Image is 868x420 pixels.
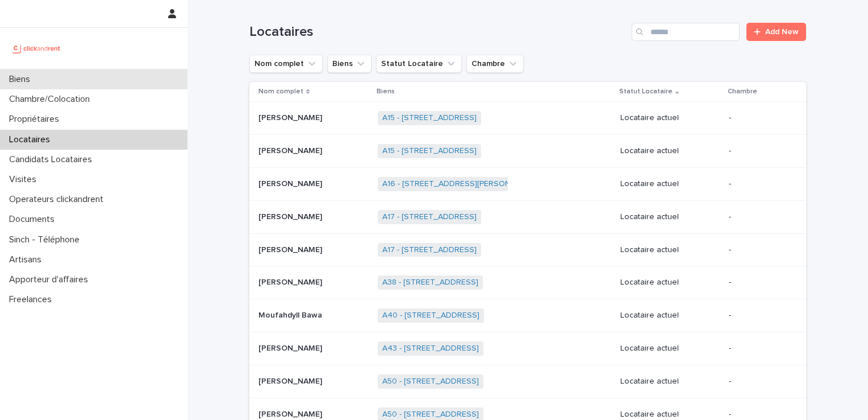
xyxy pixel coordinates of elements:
[728,85,757,98] p: Chambre
[382,377,479,386] a: A50 - [STREET_ADDRESS]
[382,113,477,123] a: A15 - [STREET_ADDRESS]
[5,194,112,205] p: Operateurs clickandrent
[729,278,788,287] p: -
[376,55,462,73] button: Statut Locataire
[620,146,720,156] p: Locataire actuel
[729,344,788,353] p: -
[729,179,788,189] p: -
[249,365,806,398] tr: [PERSON_NAME][PERSON_NAME] A50 - [STREET_ADDRESS] Locataire actuel-
[382,344,479,353] a: A43 - [STREET_ADDRESS]
[258,144,324,156] p: [PERSON_NAME]
[249,233,806,266] tr: [PERSON_NAME][PERSON_NAME] A17 - [STREET_ADDRESS] Locataire actuel-
[249,24,627,40] h1: Locataires
[249,266,806,299] tr: [PERSON_NAME][PERSON_NAME] A38 - [STREET_ADDRESS] Locataire actuel-
[382,146,477,156] a: A15 - [STREET_ADDRESS]
[249,200,806,233] tr: [PERSON_NAME][PERSON_NAME] A17 - [STREET_ADDRESS] Locataire actuel-
[382,245,477,255] a: A17 - [STREET_ADDRESS]
[5,114,68,125] p: Propriétaires
[620,179,720,189] p: Locataire actuel
[729,245,788,255] p: -
[729,410,788,419] p: -
[5,294,61,305] p: Freelances
[729,212,788,222] p: -
[5,214,64,225] p: Documents
[258,407,324,419] p: [PERSON_NAME]
[258,275,324,287] p: [PERSON_NAME]
[258,308,324,320] p: Moufahdyll Bawa
[382,311,479,320] a: A40 - [STREET_ADDRESS]
[9,37,64,60] img: UCB0brd3T0yccxBKYDjQ
[729,311,788,320] p: -
[620,278,720,287] p: Locataire actuel
[382,212,477,222] a: A17 - [STREET_ADDRESS]
[249,167,806,200] tr: [PERSON_NAME][PERSON_NAME] A16 - [STREET_ADDRESS][PERSON_NAME] Locataire actuel-
[258,177,324,189] p: [PERSON_NAME]
[382,410,479,419] a: A50 - [STREET_ADDRESS]
[382,278,478,287] a: A38 - [STREET_ADDRESS]
[249,102,806,135] tr: [PERSON_NAME][PERSON_NAME] A15 - [STREET_ADDRESS] Locataire actuel-
[620,311,720,320] p: Locataire actuel
[249,55,323,73] button: Nom complet
[620,344,720,353] p: Locataire actuel
[258,111,324,123] p: [PERSON_NAME]
[377,85,395,98] p: Biens
[632,23,740,41] input: Search
[258,243,324,255] p: [PERSON_NAME]
[746,23,806,41] a: Add New
[729,146,788,156] p: -
[5,234,89,245] p: Sinch - Téléphone
[466,55,524,73] button: Chambre
[620,113,720,123] p: Locataire actuel
[5,274,97,285] p: Apporteur d'affaires
[620,245,720,255] p: Locataire actuel
[5,134,59,145] p: Locataires
[249,299,806,332] tr: Moufahdyll BawaMoufahdyll Bawa A40 - [STREET_ADDRESS] Locataire actuel-
[249,135,806,168] tr: [PERSON_NAME][PERSON_NAME] A15 - [STREET_ADDRESS] Locataire actuel-
[249,332,806,365] tr: [PERSON_NAME][PERSON_NAME] A43 - [STREET_ADDRESS] Locataire actuel-
[620,410,720,419] p: Locataire actuel
[5,154,101,165] p: Candidats Locataires
[729,377,788,386] p: -
[327,55,372,73] button: Biens
[258,85,303,98] p: Nom complet
[382,179,539,189] a: A16 - [STREET_ADDRESS][PERSON_NAME]
[620,212,720,222] p: Locataire actuel
[729,113,788,123] p: -
[258,341,324,353] p: [PERSON_NAME]
[620,377,720,386] p: Locataire actuel
[619,85,673,98] p: Statut Locataire
[5,94,99,105] p: Chambre/Colocation
[5,74,39,85] p: Biens
[765,28,799,36] span: Add New
[5,174,45,185] p: Visites
[258,374,324,386] p: [PERSON_NAME]
[5,254,51,265] p: Artisans
[258,210,324,222] p: [PERSON_NAME]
